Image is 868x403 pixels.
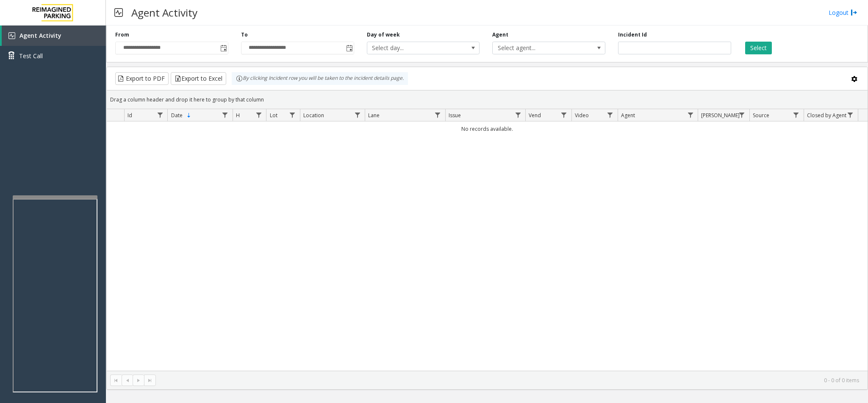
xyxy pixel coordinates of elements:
[807,112,846,119] span: Closed by Agent
[558,109,570,121] a: Vend Filter Menu
[219,109,231,121] a: Date Filter Menu
[529,112,541,119] span: Vend
[128,112,132,119] span: Id
[115,31,129,39] label: From
[367,31,400,39] label: Day of week
[605,109,616,121] a: Video Filter Menu
[575,112,589,119] span: Video
[114,2,123,23] img: pageIcon
[367,42,457,54] span: Select day...
[161,377,859,384] kendo-pager-info: 0 - 0 of 0 items
[8,32,15,39] img: 'icon'
[512,109,524,121] a: Issue Filter Menu
[19,51,43,60] span: Test Call
[232,72,408,85] div: By clicking Incident row you will be taken to the incident details page.
[790,109,802,121] a: Source Filter Menu
[107,109,868,371] div: Data table
[753,112,769,119] span: Source
[2,25,106,46] a: Agent Activity
[352,109,363,121] a: Location Filter Menu
[493,42,582,54] span: Select agent...
[186,112,192,119] span: Sortable
[236,75,243,82] img: infoIcon.svg
[219,42,228,54] span: Toggle popup
[829,8,857,17] a: Logout
[851,8,857,17] img: logout
[449,112,461,119] span: Issue
[492,31,508,39] label: Agent
[618,31,647,39] label: Incident Id
[745,42,772,54] button: Select
[19,31,61,39] span: Agent Activity
[107,121,868,136] td: No records available.
[736,109,748,121] a: Parker Filter Menu
[685,109,696,121] a: Agent Filter Menu
[270,112,277,119] span: Lot
[287,109,298,121] a: Lot Filter Menu
[368,112,380,119] span: Lane
[432,109,444,121] a: Lane Filter Menu
[171,72,226,85] button: Export to Excel
[236,112,240,119] span: H
[154,109,166,121] a: Id Filter Menu
[241,31,248,39] label: To
[107,92,868,107] div: Drag a column header and drop it here to group by that column
[303,112,324,119] span: Location
[344,42,354,54] span: Toggle popup
[701,112,740,119] span: [PERSON_NAME]
[171,112,183,119] span: Date
[253,109,264,121] a: H Filter Menu
[115,72,169,85] button: Export to PDF
[127,2,202,23] h3: Agent Activity
[845,109,856,121] a: Closed by Agent Filter Menu
[621,112,635,119] span: Agent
